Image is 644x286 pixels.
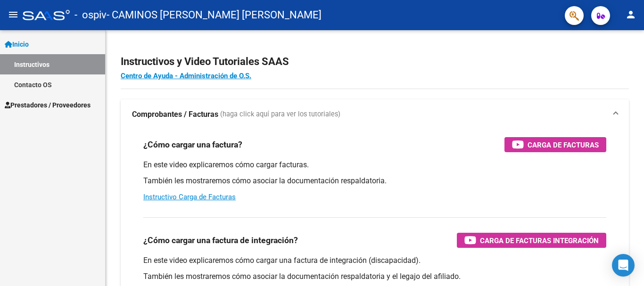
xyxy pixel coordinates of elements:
[504,137,606,152] button: Carga de Facturas
[528,139,599,151] span: Carga de Facturas
[143,234,298,247] h3: ¿Cómo cargar una factura de integración?
[5,39,29,49] span: Inicio
[5,100,91,110] span: Prestadores / Proveedores
[457,233,606,248] button: Carga de Facturas Integración
[625,9,636,20] mat-icon: person
[143,138,242,151] h3: ¿Cómo cargar una factura?
[8,9,19,20] mat-icon: menu
[143,160,606,170] p: En este video explicaremos cómo cargar facturas.
[480,235,599,246] span: Carga de Facturas Integración
[143,176,606,186] p: También les mostraremos cómo asociar la documentación respaldatoria.
[121,72,251,80] a: Centro de Ayuda - Administración de O.S.
[143,255,606,266] p: En este video explicaremos cómo cargar una factura de integración (discapacidad).
[612,254,635,277] div: Open Intercom Messenger
[143,271,606,282] p: También les mostraremos cómo asociar la documentación respaldatoria y el legajo del afiliado.
[74,5,107,25] span: - ospiv
[143,193,236,201] a: Instructivo Carga de Facturas
[107,5,322,25] span: - CAMINOS [PERSON_NAME] [PERSON_NAME]
[132,109,218,120] strong: Comprobantes / Facturas
[121,53,629,71] h2: Instructivos y Video Tutoriales SAAS
[220,109,340,120] span: (haga click aquí para ver los tutoriales)
[121,99,629,130] mat-expansion-panel-header: Comprobantes / Facturas (haga click aquí para ver los tutoriales)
